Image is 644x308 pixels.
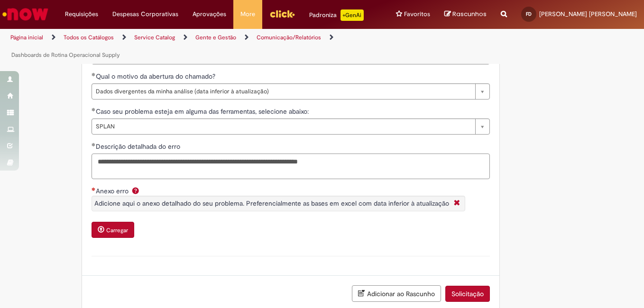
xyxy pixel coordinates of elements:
a: Dashboards de Rotina Operacional Supply [11,51,120,59]
span: Favoritos [404,9,430,19]
i: Fechar More information Por question_anexo_erro [451,199,462,208]
button: Adicionar ao Rascunho [352,285,441,302]
p: +GenAi [340,9,364,21]
button: Carregar anexo de Anexo erro Required [92,222,134,238]
span: Rascunhos [452,9,487,18]
textarea: Descrição detalhada do erro [92,154,490,179]
span: More [240,9,255,19]
span: Necessários [92,187,96,191]
a: Rascunhos [444,10,487,19]
button: Solicitação [445,286,490,302]
span: Qual o motivo da abertura do chamado? [96,72,217,81]
img: ServiceNow [1,5,50,24]
span: Despesas Corporativas [112,9,178,19]
span: Obrigatório Preenchido [92,108,96,111]
a: Gente e Gestão [195,34,236,41]
a: Todos os Catálogos [64,34,114,41]
span: Adicione aqui o anexo detalhado do seu problema. Preferencialmente as bases em excel com data inf... [94,199,449,208]
span: Dados divergentes da minha análise (data inferior à atualização) [96,84,470,99]
div: Padroniza [309,9,364,21]
a: Página inicial [10,34,43,41]
small: Carregar [106,226,128,234]
span: Obrigatório Preenchido [92,72,96,76]
a: Service Catalog [134,34,175,41]
a: Comunicação/Relatórios [257,34,321,41]
span: Obrigatório Preenchido [92,143,96,146]
span: Anexo erro [96,187,130,195]
span: SPLAN [96,119,470,134]
span: Ajuda para Anexo erro [130,187,141,194]
img: click_logo_yellow_360x200.png [269,7,295,21]
span: FD [526,11,532,17]
span: Descrição detalhada do erro [96,142,182,151]
ul: Trilhas de página [7,29,422,64]
span: Caso seu problema esteja em alguma das ferramentas, selecione abaixo: [96,107,311,116]
span: [PERSON_NAME] [PERSON_NAME] [539,10,637,18]
span: Aprovações [193,9,226,19]
span: Requisições [65,9,98,19]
